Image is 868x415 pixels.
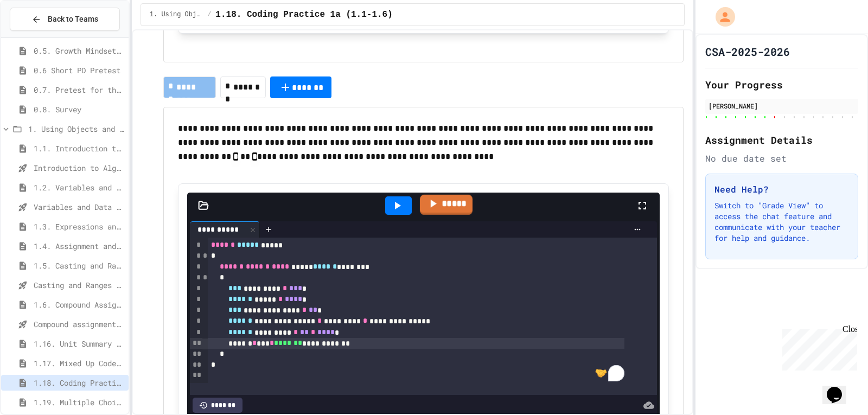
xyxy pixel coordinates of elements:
[34,182,124,193] span: 1.2. Variables and Data Types
[705,77,858,92] h2: Your Progress
[34,240,124,252] span: 1.4. Assignment and Input
[34,104,124,115] span: 0.8. Survey
[48,14,98,25] span: Back to Teams
[778,324,857,371] iframe: chat widget
[34,143,124,154] span: 1.1. Introduction to Algorithms, Programming, and Compilers
[705,152,858,165] div: No due date set
[34,162,124,174] span: Introduction to Algorithms, Programming, and Compilers
[34,357,124,369] span: 1.17. Mixed Up Code Practice 1.1-1.6
[10,8,120,31] button: Back to Teams
[709,101,855,111] div: [PERSON_NAME]
[208,238,632,383] div: To enrich screen reader interactions, please activate Accessibility in Grammarly extension settings
[34,279,124,291] span: Casting and Ranges of variables - Quiz
[822,372,857,404] iframe: chat widget
[34,338,124,349] span: 1.16. Unit Summary 1a (1.1-1.6)
[705,132,858,148] h2: Assignment Details
[34,299,124,310] span: 1.6. Compound Assignment Operators
[34,318,124,330] span: Compound assignment operators - Quiz
[4,4,75,69] div: Chat with us now!Close
[34,377,124,388] span: 1.18. Coding Practice 1a (1.1-1.6)
[34,45,124,56] span: 0.5. Growth Mindset and Pair Programming
[34,260,124,271] span: 1.5. Casting and Ranges of Values
[704,4,738,29] div: My Account
[150,10,203,19] span: 1. Using Objects and Methods
[28,123,124,135] span: 1. Using Objects and Methods
[34,84,124,95] span: 0.7. Pretest for the AP CSA Exam
[705,44,790,59] h1: CSA-2025-2026
[34,65,124,76] span: 0.6 Short PD Pretest
[714,200,849,244] p: Switch to "Grade View" to access the chat feature and communicate with your teacher for help and ...
[207,10,211,19] span: /
[714,183,849,196] h3: Need Help?
[34,221,124,232] span: 1.3. Expressions and Output [New]
[215,8,392,21] span: 1.18. Coding Practice 1a (1.1-1.6)
[34,397,124,408] span: 1.19. Multiple Choice Exercises for Unit 1a (1.1-1.6)
[34,201,124,213] span: Variables and Data Types - Quiz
